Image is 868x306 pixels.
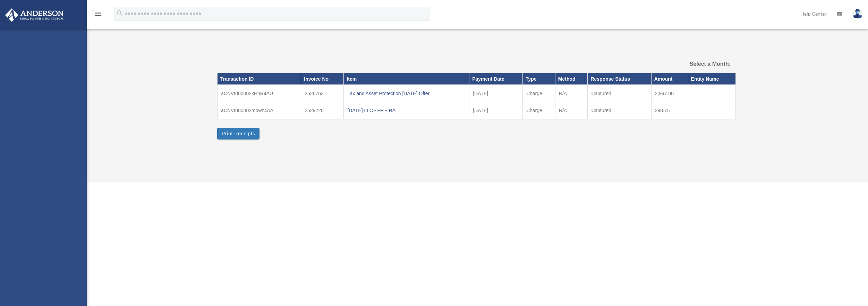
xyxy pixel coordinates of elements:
[555,102,588,119] td: N/A
[469,73,523,85] th: Payment Date
[555,73,588,85] th: Method
[522,85,555,102] td: Charge
[469,102,523,119] td: [DATE]
[588,102,651,119] td: Captured
[469,85,523,102] td: [DATE]
[651,102,688,119] td: 298.75
[655,59,731,69] label: Select a Month:
[588,85,651,102] td: Captured
[688,73,735,85] th: Entity Name
[94,12,102,18] a: menu
[555,85,588,102] td: N/A
[218,85,301,102] td: aCNVI000002kHhR4AU
[94,10,102,18] i: menu
[588,73,651,85] th: Response Status
[3,8,66,22] img: Anderson Advisors Platinum Portal
[116,9,124,17] i: search
[218,73,301,85] th: Transaction ID
[522,102,555,119] td: Charge
[301,85,344,102] td: 2526763
[301,102,344,119] td: 2529220
[301,73,344,85] th: Invoice No
[347,89,466,98] div: Tax and Asset Protection [DATE] Offer
[651,73,688,85] th: Amount
[522,73,555,85] th: Type
[218,102,301,119] td: aCNVI000002mbwz4AA
[347,106,466,115] div: [DATE] LLC - FF + RA
[651,85,688,102] td: 2,997.00
[344,73,469,85] th: Item
[852,9,863,19] img: User Pic
[217,128,259,139] button: Print Receipts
